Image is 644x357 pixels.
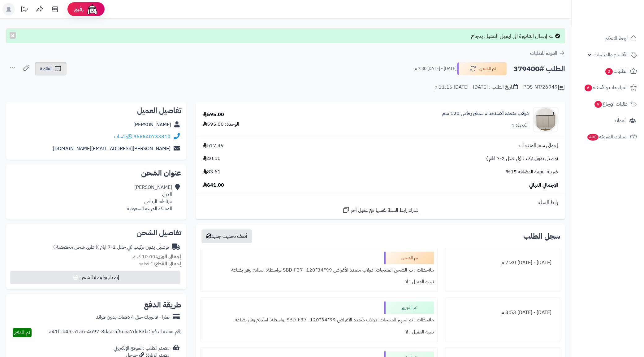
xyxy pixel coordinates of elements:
a: الطلبات2 [575,64,640,79]
span: رفيق [74,6,84,13]
h2: طريقة الدفع [144,301,181,309]
span: تم الدفع [14,329,30,336]
img: logo-2.png [602,14,638,27]
span: ضريبة القيمة المضافة 15% [506,168,558,176]
div: تم الشحن [384,252,434,264]
span: العودة للطلبات [530,50,557,57]
span: السلات المتروكة [587,133,628,141]
span: المراجعات والأسئلة [584,83,628,92]
a: المراجعات والأسئلة6 [575,80,640,95]
a: لوحة التحكم [575,31,640,46]
img: ai-face.png [86,3,98,15]
span: العملاء [615,116,627,125]
small: 1 قطعة [139,260,181,268]
button: × [10,32,16,39]
small: [DATE] - [DATE] 7:30 م [414,66,456,72]
span: 9 [594,101,602,108]
span: طلبات الإرجاع [594,100,628,108]
span: 490 [587,134,599,141]
a: واتساب [114,133,132,140]
span: 2 [605,68,613,75]
a: [PERSON_NAME][EMAIL_ADDRESS][DOMAIN_NAME] [53,145,171,152]
a: شارك رابط السلة نفسها مع عميل آخر [342,206,419,214]
a: دولاب متعدد الاستخدام سطح رخامي 120 سم [442,110,529,117]
button: أضف تحديث جديد [201,229,252,243]
span: شارك رابط السلة نفسها مع عميل آخر [351,207,419,214]
div: الكمية: 1 [512,122,529,129]
span: 40.00 [203,155,221,162]
h3: سجل الطلب [523,233,560,240]
button: تم الشحن [457,62,507,75]
a: طلبات الإرجاع9 [575,97,640,111]
a: الفاتورة [35,62,67,76]
div: تم إرسال الفاتورة الى ايميل العميل بنجاح [6,28,565,43]
a: السلات المتروكة490 [575,129,640,144]
a: 966540733810 [133,133,171,140]
div: ملاحظات : تم الشحن المنتجات: دولاب متعدد الأغراض 99*34*120 -SBD-F37 بواسطة: استلام وفرز بضاعة [205,264,434,276]
div: [DATE] - [DATE] 7:30 م [449,257,556,269]
div: تمارا - فاتورتك حتى 4 دفعات بدون فوائد [96,314,170,321]
div: POS-NT/26949 [523,84,565,91]
div: رقم عملية الدفع : a41f1b49-a1a6-4697-8daa-af5cea7de83b [49,328,181,337]
span: 641.00 [203,182,224,189]
div: ملاحظات : تم تجهيز المنتجات: دولاب متعدد الأغراض 99*34*120 -SBD-F37 بواسطة: استلام وفرز بضاعة [205,314,434,326]
small: 10.00 كجم [132,253,181,260]
h2: تفاصيل العميل [11,107,181,114]
a: العودة للطلبات [530,50,565,57]
span: لوحة التحكم [605,34,628,43]
span: توصيل بدون تركيب (في خلال 2-7 ايام ) [486,155,558,162]
div: [PERSON_NAME] الديار، غرناطة، الرياض المملكة العربية السعودية [127,184,172,212]
a: [PERSON_NAME] [133,121,171,128]
img: 1758198199-1-90x90.jpg [534,107,558,132]
strong: إجمالي القطع: [153,260,181,268]
span: 6 [585,85,592,92]
span: ( طرق شحن مخصصة ) [53,243,97,251]
div: تنبيه العميل : لا [205,326,434,338]
span: الإجمالي النهائي [529,182,558,189]
div: تم التجهيز [384,302,434,314]
span: إجمالي سعر المنتجات [519,142,558,149]
h2: عنوان الشحن [11,169,181,177]
strong: إجمالي الوزن: [155,253,181,260]
span: 517.39 [203,142,224,149]
span: 83.61 [203,168,221,176]
h2: الطلب #379400 [513,63,565,75]
div: رابط السلة [198,199,563,206]
a: العملاء [575,113,640,128]
a: تحديثات المنصة [16,3,32,17]
h2: تفاصيل الشحن [11,229,181,237]
span: الأقسام والمنتجات [594,50,628,59]
div: تنبيه العميل : لا [205,276,434,288]
div: [DATE] - [DATE] 3:53 م [449,307,556,319]
div: الوحدة: 595.00 [203,121,239,128]
div: تاريخ الطلب : [DATE] - [DATE] 11:16 م [434,84,518,91]
span: الطلبات [605,67,628,76]
button: إصدار بوليصة الشحن [10,271,180,284]
div: 595.00 [203,111,224,118]
div: توصيل بدون تركيب (في خلال 2-7 ايام ) [53,244,169,251]
span: الفاتورة [40,65,53,72]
